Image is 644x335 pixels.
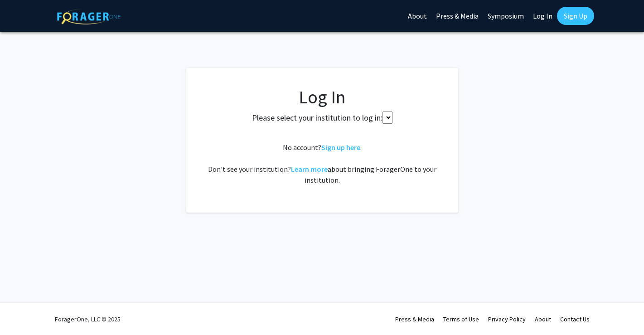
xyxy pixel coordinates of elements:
a: Press & Media [395,315,434,323]
img: ForagerOne Logo [57,9,121,24]
div: ForagerOne, LLC © 2025 [55,303,121,335]
a: Privacy Policy [488,315,526,323]
a: Sign up here [321,143,360,152]
label: Please select your institution to log in: [252,112,383,124]
a: Learn more about bringing ForagerOne to your institution [291,165,328,174]
a: Terms of Use [443,315,479,323]
a: Sign Up [557,7,594,25]
div: No account? . Don't see your institution? about bringing ForagerOne to your institution. [204,142,440,185]
a: Contact Us [560,315,590,323]
h1: Log In [204,86,440,108]
a: About [535,315,551,323]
